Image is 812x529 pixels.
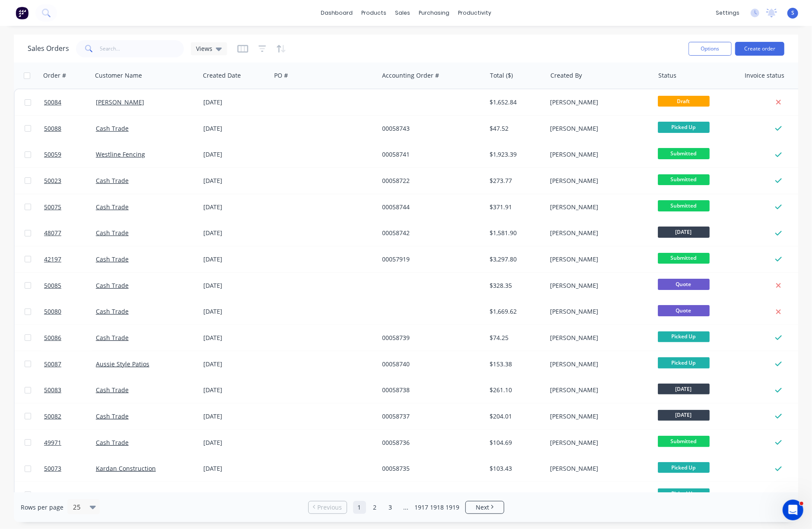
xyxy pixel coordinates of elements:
[689,42,732,56] button: Options
[274,71,288,80] div: PO #
[203,464,268,473] div: [DATE]
[44,124,61,133] span: 50088
[415,501,428,514] a: Page 1917
[658,227,710,237] span: [DATE]
[490,412,540,421] div: $204.01
[44,246,96,272] a: 42197
[490,281,540,290] div: $328.35
[203,150,268,159] div: [DATE]
[44,89,96,115] a: 50084
[203,491,268,499] div: [DATE]
[21,503,63,512] span: Rows per page
[44,98,61,107] span: 50084
[44,255,61,264] span: 42197
[550,281,646,290] div: [PERSON_NAME]
[44,150,61,159] span: 50059
[382,203,478,211] div: 00058744
[382,386,478,394] div: 00058738
[490,334,540,342] div: $74.25
[446,501,459,514] a: Page 1919
[100,40,184,57] input: Search...
[203,334,268,342] div: [DATE]
[44,386,61,394] span: 50083
[196,44,212,53] span: Views
[96,360,149,368] a: Aussie Style Patios
[44,307,61,316] span: 50080
[490,360,540,368] div: $153.38
[658,305,710,316] span: Quote
[44,116,96,142] a: 50088
[550,334,646,342] div: [PERSON_NAME]
[384,501,397,514] a: Page 3
[357,6,391,19] div: products
[44,351,96,377] a: 50087
[490,307,540,316] div: $1,669.62
[44,273,96,299] a: 50085
[658,462,710,473] span: Picked Up
[203,438,268,447] div: [DATE]
[658,279,710,290] span: Quote
[550,412,646,421] div: [PERSON_NAME]
[44,438,61,447] span: 49971
[550,360,646,368] div: [PERSON_NAME]
[44,491,61,499] span: 50081
[658,122,710,132] span: Picked Up
[203,71,241,80] div: Created Date
[96,491,129,499] a: Cash Trade
[658,174,710,185] span: Submitted
[466,503,504,512] a: Next page
[382,229,478,237] div: 00058742
[745,71,784,80] div: Invoice status
[454,6,496,19] div: productivity
[382,255,478,264] div: 00057919
[658,253,710,264] span: Submitted
[550,98,646,107] div: [PERSON_NAME]
[550,150,646,159] div: [PERSON_NAME]
[96,281,129,290] a: Cash Trade
[550,386,646,394] div: [PERSON_NAME]
[431,501,444,514] a: Page 1918
[550,229,646,237] div: [PERSON_NAME]
[96,255,129,263] a: Cash Trade
[44,430,96,456] a: 49971
[658,488,710,499] span: Picked Up
[96,203,129,211] a: Cash Trade
[96,98,144,106] a: [PERSON_NAME]
[96,464,156,472] a: Kardan Construction
[203,412,268,421] div: [DATE]
[658,148,710,159] span: Submitted
[44,456,96,482] a: 50073
[203,255,268,264] div: [DATE]
[28,44,69,53] h1: Sales Orders
[203,176,268,185] div: [DATE]
[44,377,96,403] a: 50083
[203,281,268,290] div: [DATE]
[658,410,710,421] span: [DATE]
[550,464,646,473] div: [PERSON_NAME]
[490,71,513,80] div: Total ($)
[711,6,744,19] div: settings
[44,403,96,429] a: 50082
[490,124,540,133] div: $47.52
[550,438,646,447] div: [PERSON_NAME]
[783,500,803,520] iframe: Intercom live chat
[382,124,478,133] div: 00058743
[203,98,268,107] div: [DATE]
[96,150,145,158] a: Westline Fencing
[44,168,96,194] a: 50023
[309,503,347,512] a: Previous page
[550,203,646,211] div: [PERSON_NAME]
[44,412,61,421] span: 50082
[44,464,61,473] span: 50073
[382,71,439,80] div: Accounting Order #
[369,501,382,514] a: Page 2
[382,360,478,368] div: 00058740
[658,357,710,368] span: Picked Up
[96,124,129,132] a: Cash Trade
[305,501,508,514] ul: Pagination
[490,150,540,159] div: $1,923.39
[44,220,96,246] a: 48077
[203,307,268,316] div: [DATE]
[203,203,268,211] div: [DATE]
[550,176,646,185] div: [PERSON_NAME]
